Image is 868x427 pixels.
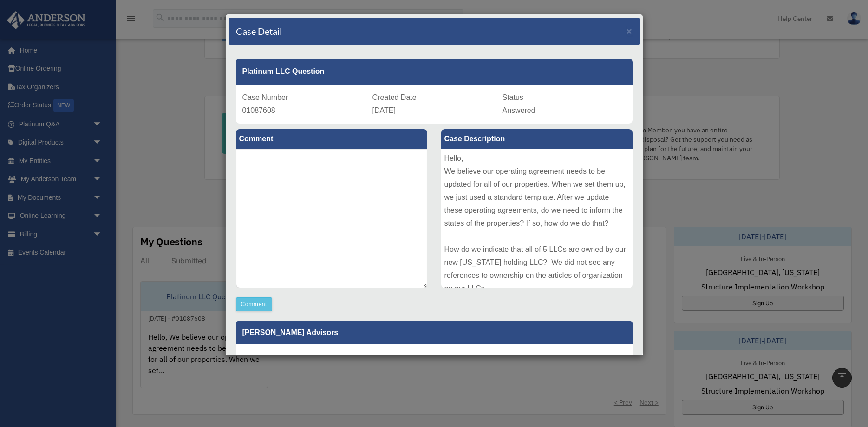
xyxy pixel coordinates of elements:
span: 01087608 [242,106,275,114]
span: [DATE] [372,106,396,114]
span: Answered [503,106,535,114]
button: Close [627,26,633,36]
b: Update date : [242,354,282,361]
span: × [627,26,633,36]
div: Hello, We believe our operating agreement needs to be updated for all of our properties. When we ... [441,149,633,288]
p: [PERSON_NAME] Advisors [236,321,633,344]
h4: Case Detail [236,25,282,38]
span: Created Date [372,93,417,101]
span: Case Number [242,93,288,101]
label: Case Description [441,129,633,149]
button: Comment [236,297,273,311]
div: Platinum LLC Question [236,59,633,85]
label: Comment [236,129,427,149]
span: Status [503,93,523,101]
small: [DATE] [242,354,302,361]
